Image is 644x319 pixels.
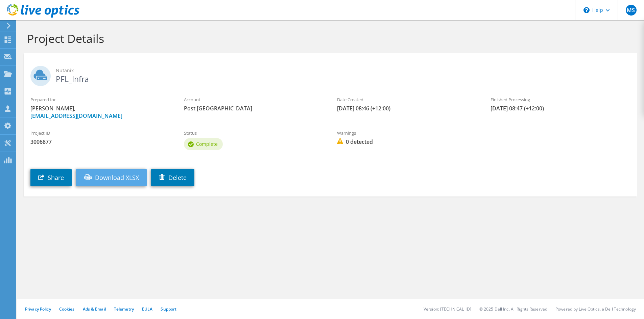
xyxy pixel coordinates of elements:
[30,105,170,119] span: [PERSON_NAME],
[25,306,51,312] a: Privacy Policy
[142,306,152,312] a: EULA
[161,306,176,312] a: Support
[56,67,630,74] span: Nutanix
[30,96,170,103] label: Prepared for
[151,169,194,186] a: Delete
[555,306,636,312] li: Powered by Live Optics, a Dell Technology
[583,7,590,13] svg: \n
[184,105,324,112] span: Post [GEOGRAPHIC_DATA]
[184,130,324,136] label: Status
[491,96,630,103] label: Finished Processing
[27,31,630,46] h1: Project Details
[30,112,122,119] a: [EMAIL_ADDRESS][DOMAIN_NAME]
[30,169,72,186] a: Share
[196,141,218,147] span: Complete
[479,306,547,312] li: © 2025 Dell Inc. All Rights Reserved
[337,130,477,136] label: Warnings
[626,5,637,16] span: MS
[337,105,477,112] span: [DATE] 08:46 (+12:00)
[491,105,630,112] span: [DATE] 08:47 (+12:00)
[114,306,134,312] a: Telemetry
[30,130,170,136] label: Project ID
[184,96,324,103] label: Account
[30,138,170,145] span: 3006877
[424,306,471,312] li: Version: [TECHNICAL_ID]
[30,66,630,83] h2: PFL_Infra
[337,138,477,145] span: 0 detected
[59,306,75,312] a: Cookies
[337,96,477,103] label: Date Created
[76,169,147,186] a: Download XLSX
[83,306,106,312] a: Ads & Email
